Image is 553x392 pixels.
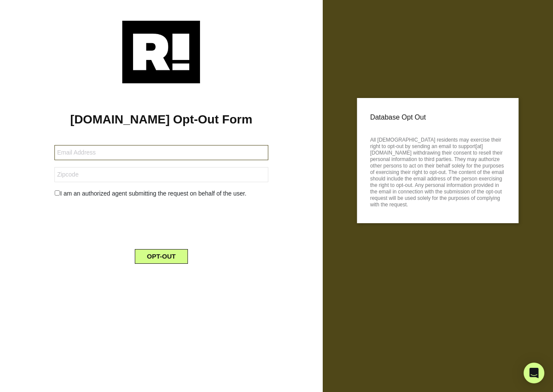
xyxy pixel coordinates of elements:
input: Zipcode [54,167,268,182]
img: Retention.com [122,21,200,83]
p: All [DEMOGRAPHIC_DATA] residents may exercise their right to opt-out by sending an email to suppo... [370,134,505,208]
button: OPT-OUT [135,249,188,264]
div: Open Intercom Messenger [524,363,544,383]
div: I am an authorized agent submitting the request on behalf of the user. [48,189,274,198]
input: Email Address [54,145,268,160]
h1: [DOMAIN_NAME] Opt-Out Form [13,112,310,127]
p: Database Opt Out [370,111,505,124]
iframe: reCAPTCHA [95,205,227,239]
